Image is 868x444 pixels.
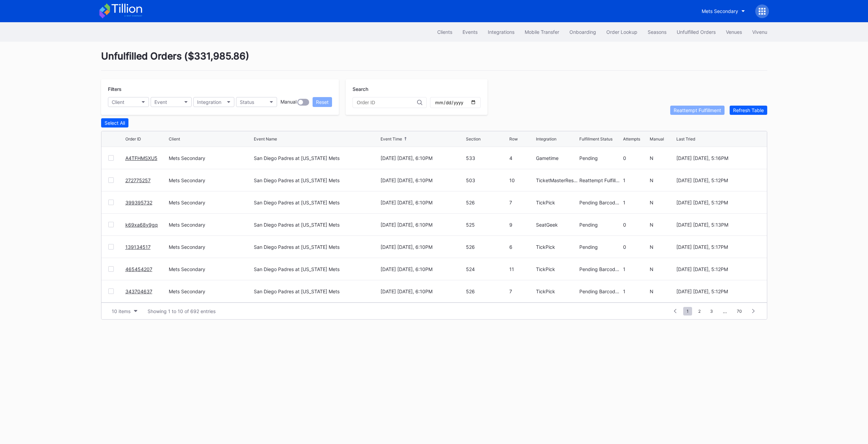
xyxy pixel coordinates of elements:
[254,244,340,250] div: San Diego Padres at [US_STATE] Mets
[254,222,340,228] div: San Diego Padres at [US_STATE] Mets
[432,26,457,38] button: Clients
[105,120,125,126] div: Select All
[650,266,675,272] div: N
[381,244,464,250] div: [DATE] [DATE], 6:10PM
[733,307,745,315] span: 70
[108,97,149,107] button: Client
[650,288,675,294] div: N
[676,155,760,161] div: [DATE] [DATE], 5:16PM
[536,177,578,183] div: TicketMasterResale
[108,307,141,316] button: 10 items
[313,97,332,107] button: Reset
[169,222,252,228] div: Mets Secondary
[520,26,564,38] button: Mobile Transfer
[676,288,760,294] div: [DATE] [DATE], 5:12PM
[466,177,508,183] div: 503
[101,118,128,127] button: Select All
[650,177,675,183] div: N
[193,97,234,107] button: Integration
[579,200,621,205] div: Pending Barcode Validation
[101,50,767,71] div: Unfulfilled Orders ( $331,985.86 )
[353,86,481,92] div: Search
[509,288,534,294] div: 7
[169,244,252,250] div: Mets Secondary
[579,177,621,183] div: Reattempt Fulfillment
[752,29,767,35] div: Vivenu
[676,266,760,272] div: [DATE] [DATE], 5:12PM
[381,200,464,205] div: [DATE] [DATE], 6:10PM
[125,244,151,250] a: 139134517
[650,222,675,228] div: N
[579,155,621,161] div: Pending
[169,288,252,294] div: Mets Secondary
[623,222,648,228] div: 0
[125,200,152,205] a: 399395732
[125,288,152,294] a: 343704637
[457,26,483,38] button: Events
[125,222,158,228] a: k69xa68y9gq
[676,244,760,250] div: [DATE] [DATE], 5:17PM
[509,136,518,142] div: Row
[169,155,252,161] div: Mets Secondary
[509,222,534,228] div: 9
[677,29,716,35] div: Unfulfilled Orders
[236,97,277,107] button: Status
[747,26,772,38] button: Vivenu
[564,26,601,38] button: Onboarding
[466,244,508,250] div: 526
[466,266,508,272] div: 524
[254,288,340,294] div: San Diego Padres at [US_STATE] Mets
[381,155,464,161] div: [DATE] [DATE], 6:10PM
[718,308,732,314] div: ...
[169,177,252,183] div: Mets Secondary
[525,29,559,35] div: Mobile Transfer
[650,155,675,161] div: N
[579,288,621,294] div: Pending Barcode Validation
[381,136,402,142] div: Event Time
[676,200,760,205] div: [DATE] [DATE], 5:12PM
[381,266,464,272] div: [DATE] [DATE], 6:10PM
[466,288,508,294] div: 526
[579,244,621,250] div: Pending
[650,244,675,250] div: N
[648,29,666,35] div: Seasons
[466,222,508,228] div: 525
[488,29,514,35] div: Integrations
[569,29,596,35] div: Onboarding
[672,26,721,38] button: Unfulfilled Orders
[108,86,332,92] div: Filters
[357,100,417,105] input: Order ID
[509,266,534,272] div: 11
[466,200,508,205] div: 526
[381,177,464,183] div: [DATE] [DATE], 6:10PM
[169,136,180,142] div: Client
[674,107,721,113] div: Reattempt Fulfillment
[623,244,648,250] div: 0
[601,26,643,38] button: Order Lookup
[623,200,648,205] div: 1
[695,307,704,315] span: 2
[643,26,672,38] button: Seasons
[721,26,747,38] a: Venues
[509,155,534,161] div: 4
[148,308,216,314] div: Showing 1 to 10 of 692 entries
[536,288,578,294] div: TickPick
[579,266,621,272] div: Pending Barcode Validation
[483,26,520,38] button: Integrations
[579,136,612,142] div: Fulfillment Status
[697,5,750,17] button: Mets Secondary
[536,222,578,228] div: SeatGeek
[623,177,648,183] div: 1
[316,99,329,105] div: Reset
[623,266,648,272] div: 1
[726,29,742,35] div: Venues
[112,99,124,105] div: Client
[197,99,221,105] div: Integration
[606,29,637,35] div: Order Lookup
[254,200,340,205] div: San Diego Padres at [US_STATE] Mets
[280,99,297,106] div: Manual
